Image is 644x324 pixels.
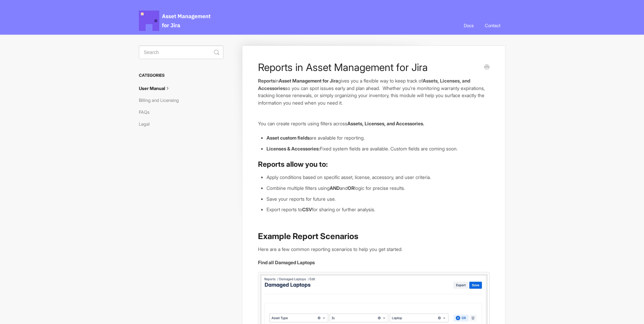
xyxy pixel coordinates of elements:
[266,135,310,141] strong: Asset custom fields
[139,11,211,31] span: Asset Management for Jira Docs
[139,107,154,118] a: FAQs
[258,231,489,242] h2: Example Report Scenarios
[258,77,489,107] p: in gives you a flexible way to keep track of so you can spot issues early and plan ahead. Whether...
[480,16,505,35] a: Contact
[258,259,315,265] strong: Find all Damaged Laptops
[139,95,184,106] a: Billing and Licensing
[459,16,479,35] a: Docs
[258,120,489,127] p: You can create reports using filters across
[484,64,490,71] a: Print this Article
[139,119,155,129] a: Legal
[258,78,470,91] b: Assets, Licenses, and Accessories
[266,184,489,192] li: Combine multiple filters using and logic for precise results.
[348,185,354,191] strong: OR
[266,146,320,151] strong: Licenses & Accessories:
[347,121,424,126] strong: Assets, Licenses, and Accessories.
[330,185,340,191] strong: AND
[258,160,489,169] h3: Reports allow you to:
[302,206,312,212] strong: CSV
[266,145,489,152] li: Fixed system fields are available. Custom fields are coming soon.
[139,83,176,94] a: User Manual
[139,46,223,59] input: Search
[266,174,489,181] li: Apply conditions based on specific asset, license, accessory, and user criteria.
[266,195,489,203] li: Save your reports for future use.
[139,69,223,82] h3: Categories
[266,134,489,142] li: are available for reporting.
[258,61,479,73] h1: Reports in Asset Management for Jira
[258,246,489,253] p: Here are a few common reporting scenarios to help you get started:
[279,78,338,84] strong: Asset Management for Jira
[258,78,275,84] b: Reports
[266,206,489,213] li: Export reports to for sharing or further analysis.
